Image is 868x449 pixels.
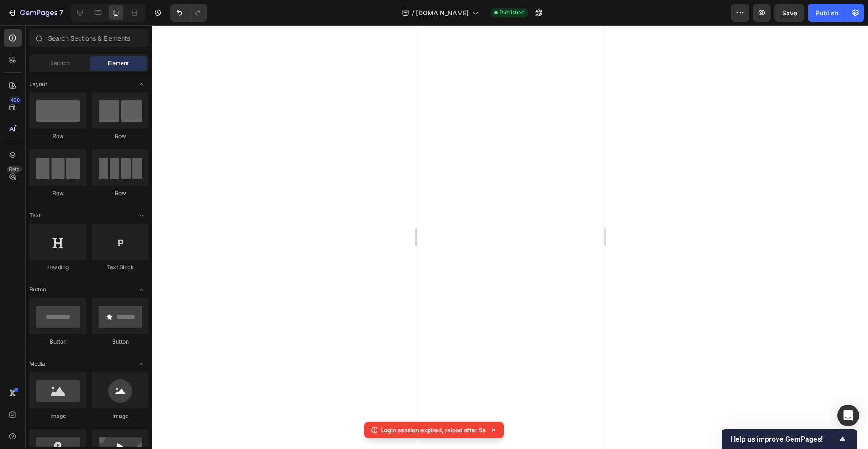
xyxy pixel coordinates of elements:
span: [DOMAIN_NAME] [416,8,469,18]
button: Show survey - Help us improve GemPages! [731,434,848,444]
div: Button [92,338,149,346]
button: Publish [808,4,846,22]
div: Button [29,338,86,346]
div: Row [92,132,149,140]
span: Section [50,59,70,67]
p: Login session expired, reload after 5s [381,425,486,435]
span: Toggle open [134,282,149,297]
span: Toggle open [134,357,149,371]
span: Text [29,211,41,220]
span: Save [782,9,797,17]
span: Help us improve GemPages! [731,435,837,444]
div: Open Intercom Messenger [837,405,859,426]
span: Published [500,9,524,17]
span: Toggle open [134,208,149,223]
iframe: Design area [417,25,604,449]
span: Media [29,360,45,368]
span: Layout [29,80,47,88]
div: Beta [7,166,22,173]
input: Search Sections & Elements [29,29,149,47]
span: / [412,8,414,18]
p: 7 [59,7,63,18]
div: Row [29,132,86,140]
div: Text Block [92,263,149,272]
button: Save [774,4,804,22]
div: Heading [29,263,86,272]
div: Row [92,189,149,197]
div: Image [92,412,149,420]
button: 7 [4,4,67,22]
span: Button [29,286,46,294]
span: Toggle open [134,77,149,91]
div: 450 [9,96,22,104]
div: Image [29,412,86,420]
div: Publish [816,8,838,18]
div: Undo/Redo [170,4,207,22]
div: Row [29,189,86,197]
span: Element [108,59,129,67]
